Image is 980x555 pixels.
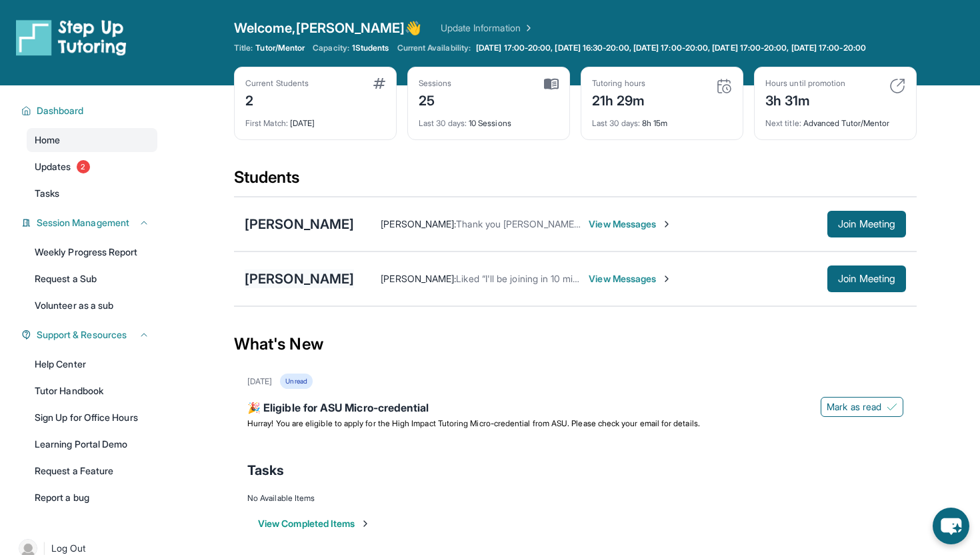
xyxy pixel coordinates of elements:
[27,240,157,264] a: Weekly Progress Report
[245,110,385,129] div: [DATE]
[234,43,253,53] span: Title:
[419,89,452,110] div: 25
[31,216,149,229] button: Session Management
[35,160,71,173] span: Updates
[419,110,559,129] div: 10 Sessions
[889,78,905,94] img: card
[419,78,452,89] div: Sessions
[821,397,903,417] button: Mark as read
[352,43,389,53] span: 1 Students
[716,78,732,94] img: card
[589,217,672,231] span: View Messages
[838,220,895,228] span: Join Meeting
[234,315,917,374] div: What's New
[247,400,903,418] div: 🎉 Eligible for ASU Micro-credential
[592,78,645,89] div: Tutoring hours
[35,133,60,147] span: Home
[441,21,534,35] a: Update Information
[381,273,456,284] span: [PERSON_NAME] :
[255,43,305,53] span: Tutor/Mentor
[661,273,672,284] img: Chevron-Right
[838,275,895,283] span: Join Meeting
[933,508,969,544] button: chat-button
[245,269,354,288] div: [PERSON_NAME]
[765,89,845,110] div: 3h 31m
[765,118,801,128] span: Next title :
[765,78,845,89] div: Hours until promotion
[397,43,471,53] span: Current Availability:
[27,267,157,291] a: Request a Sub
[247,461,284,480] span: Tasks
[589,272,672,286] span: View Messages
[247,418,700,428] span: Hurray! You are eligible to apply for the High Impact Tutoring Micro-credential from ASU. Please ...
[521,21,534,35] img: Chevron Right
[280,374,312,389] div: Unread
[27,155,157,179] a: Updates2
[27,486,157,510] a: Report a bug
[35,187,59,200] span: Tasks
[31,328,149,342] button: Support & Resources
[247,493,903,504] div: No Available Items
[37,328,127,342] span: Support & Resources
[592,110,732,129] div: 8h 15m
[245,78,309,89] div: Current Students
[456,273,600,284] span: Liked “I'll be joining in 10 minutes”
[827,211,906,237] button: Join Meeting
[37,104,84,117] span: Dashboard
[592,118,640,128] span: Last 30 days :
[544,78,559,90] img: card
[887,402,897,412] img: Mark as read
[473,43,869,53] a: [DATE] 17:00-20:00, [DATE] 16:30-20:00, [DATE] 17:00-20:00, [DATE] 17:00-20:00, [DATE] 17:00-20:00
[77,160,90,173] span: 2
[234,167,917,196] div: Students
[27,432,157,456] a: Learning Portal Demo
[31,104,149,117] button: Dashboard
[827,265,906,292] button: Join Meeting
[456,218,786,229] span: Thank you [PERSON_NAME]! Praying for peace and comfort during the funeral
[381,218,456,229] span: [PERSON_NAME] :
[27,294,157,318] a: Volunteer as a sub
[27,379,157,403] a: Tutor Handbook
[234,19,422,37] span: Welcome, [PERSON_NAME] 👋
[27,406,157,430] a: Sign Up for Office Hours
[245,118,288,128] span: First Match :
[476,43,866,53] span: [DATE] 17:00-20:00, [DATE] 16:30-20:00, [DATE] 17:00-20:00, [DATE] 17:00-20:00, [DATE] 17:00-20:00
[765,110,905,129] div: Advanced Tutor/Mentor
[51,542,86,555] span: Log Out
[661,219,672,229] img: Chevron-Right
[27,459,157,483] a: Request a Feature
[245,215,354,233] div: [PERSON_NAME]
[247,376,272,387] div: [DATE]
[27,181,157,205] a: Tasks
[373,78,385,89] img: card
[258,517,371,530] button: View Completed Items
[37,216,129,229] span: Session Management
[27,352,157,376] a: Help Center
[27,128,157,152] a: Home
[16,19,127,56] img: logo
[827,400,881,414] span: Mark as read
[419,118,467,128] span: Last 30 days :
[313,43,349,53] span: Capacity:
[592,89,645,110] div: 21h 29m
[245,89,309,110] div: 2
